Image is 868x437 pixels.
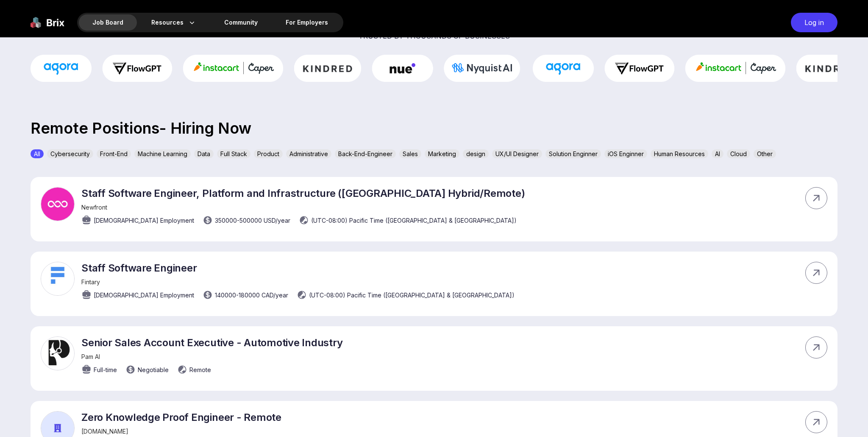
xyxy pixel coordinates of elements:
span: (UTC-08:00) Pacific Time ([GEOGRAPHIC_DATA] & [GEOGRAPHIC_DATA]) [311,216,517,225]
div: Data [194,149,214,158]
div: Cybersecurity [47,149,93,158]
div: All [31,149,44,158]
p: Zero Knowledge Proof Engineer - Remote [81,411,445,423]
div: design [463,149,489,158]
div: Resources [138,14,210,31]
div: Front-End [97,149,131,158]
span: Full-time [94,365,117,374]
p: Senior Sales Account Executive - Automotive Industry [81,336,343,349]
div: Full Stack [217,149,250,158]
span: Newfront [81,204,107,211]
span: Negotiable [138,365,169,374]
div: Machine Learning [134,149,191,158]
span: [DOMAIN_NAME] [81,428,128,435]
p: Staff Software Engineer, Platform and Infrastructure ([GEOGRAPHIC_DATA] Hybrid/Remote) [81,187,525,199]
div: Back-End-Engineer [335,149,396,158]
span: 350000 - 500000 USD /year [215,216,290,225]
span: [DEMOGRAPHIC_DATA] Employment [94,216,194,225]
div: Log in [791,13,837,32]
a: For Employers [272,14,342,31]
div: iOS Enginner [604,149,647,158]
span: [DEMOGRAPHIC_DATA] Employment [94,291,194,300]
span: Fintary [81,278,100,286]
div: Sales [399,149,421,158]
div: Administrative [286,149,331,158]
div: Job Board [79,14,137,31]
span: (UTC-08:00) Pacific Time ([GEOGRAPHIC_DATA] & [GEOGRAPHIC_DATA]) [309,291,515,300]
span: Remote [189,365,211,374]
span: Pam AI [81,353,100,360]
span: 140000 - 180000 CAD /year [215,291,288,300]
div: Solution Enginner [545,149,601,158]
a: Log in [787,13,837,32]
div: Cloud [727,149,750,158]
div: UX/UI Designer [492,149,542,158]
div: AI [712,149,723,158]
div: Other [754,149,776,158]
div: Human Resources [651,149,708,158]
a: Community [211,14,271,31]
div: Product [254,149,283,158]
p: Staff Software Engineer [81,262,515,274]
div: Marketing [425,149,459,158]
